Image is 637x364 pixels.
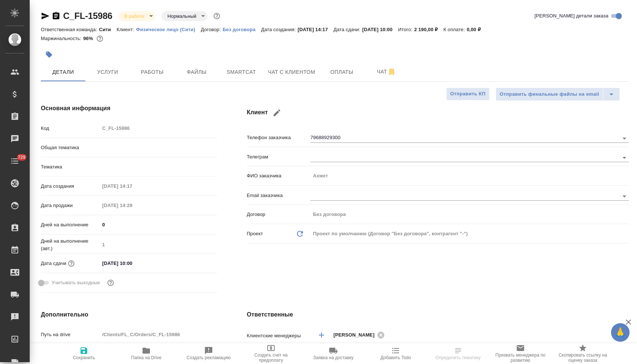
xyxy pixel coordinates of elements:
[99,27,117,32] p: Сити
[435,355,480,360] span: Определить тематику
[212,11,222,21] button: Доп статусы указывают на важность/срочность заказа
[247,134,311,141] p: Телефон заказчика
[41,27,99,32] p: Ответственная команда:
[13,154,30,161] span: 729
[247,211,311,218] p: Договор
[41,310,217,319] h4: Дополнительно
[41,163,99,171] p: Тематика
[611,323,630,342] button: 🙏
[324,68,360,77] span: Оплаты
[90,68,125,77] span: Услуги
[73,355,95,360] span: Сохранить
[99,239,217,250] input: Пустое поле
[261,27,297,32] p: Дата создания:
[556,352,610,363] span: Скопировать ссылку на оценку заказа
[333,27,362,32] p: Дата сдачи:
[310,227,629,240] div: Проект по умолчанию (Договор "Без договора", контрагент "-")
[369,67,404,76] span: Чат
[380,355,411,360] span: Добавить Todo
[187,355,231,360] span: Создать рекламацию
[333,330,387,340] div: [PERSON_NAME]
[268,68,315,77] span: Чат с клиентом
[247,230,263,237] p: Проект
[95,34,105,43] button: 68.85 RUB;
[41,46,57,63] button: Добавить тэг
[302,343,365,364] button: Заявка на доставку
[99,200,164,211] input: Пустое поле
[83,36,95,41] p: 96%
[136,27,201,32] p: Физическое лицо (Сити)
[500,90,599,99] span: Отправить финальные файлы на email
[496,88,603,101] button: Отправить финальные файлы на email
[247,332,311,340] p: Клиентские менеджеры
[414,27,444,32] p: 2 190,00 ₽
[450,90,486,98] span: Отправить КП
[106,278,115,288] button: Выбери, если сб и вс нужно считать рабочими днями для выполнения заказа.
[247,192,311,199] p: Email заказчика
[387,68,396,76] svg: Отписаться
[619,133,630,144] button: Open
[45,68,81,77] span: Детали
[494,352,547,363] span: Призвать менеджера по развитию
[240,343,302,364] button: Создать счет на предоплату
[398,27,414,32] p: Итого:
[310,209,629,220] input: Пустое поле
[201,27,223,32] p: Договор:
[489,343,552,364] button: Призвать менеджера по развитию
[333,331,379,339] span: [PERSON_NAME]
[41,260,66,267] p: Дата сдачи
[63,11,112,21] a: C_FL-15986
[41,12,50,20] button: Скопировать ссылку для ЯМессенджера
[41,237,99,252] p: Дней на выполнение (авт.)
[313,355,353,360] span: Заявка на доставку
[179,68,215,77] span: Файлы
[443,27,467,32] p: К оплате:
[136,26,201,32] a: Физическое лицо (Сити)
[535,12,608,20] span: [PERSON_NAME] детали заказа
[619,191,630,201] button: Open
[247,104,629,122] h4: Клиент
[247,172,311,180] p: ФИО заказчика
[298,27,334,32] p: [DATE] 14:17
[99,161,217,173] div: ​
[223,68,259,77] span: Smartcat
[41,202,99,209] p: Дата продажи
[99,141,217,154] div: ​
[165,13,199,19] button: Нормальный
[99,219,217,230] input: ✎ Введи что-нибудь
[41,331,99,338] p: Путь на drive
[122,13,147,19] button: В работе
[362,27,398,32] p: [DATE] 10:00
[41,125,99,132] p: Код
[41,221,99,229] p: Дней на выполнение
[446,88,490,101] button: Отправить КП
[99,258,164,269] input: ✎ Введи что-нибудь
[115,343,177,364] button: Папка на Drive
[41,144,99,151] p: Общая тематика
[161,11,208,21] div: В работе
[134,68,170,77] span: Работы
[619,153,630,163] button: Open
[66,259,76,268] button: Если добавить услуги и заполнить их объемом, то дата рассчитается автоматически
[552,343,614,364] button: Скопировать ссылку на оценку заказа
[427,343,489,364] button: Определить тематику
[41,104,217,113] h4: Основная информация
[41,36,83,41] p: Маржинальность:
[52,279,100,286] span: Учитывать выходные
[365,343,427,364] button: Добавить Todo
[313,326,330,344] button: Добавить менеджера
[467,27,486,32] p: 0,00 ₽
[2,152,28,170] a: 729
[131,355,161,360] span: Папка на Drive
[223,27,261,32] p: Без договора
[117,27,136,32] p: Клиент:
[99,123,217,134] input: Пустое поле
[310,170,629,181] input: Пустое поле
[247,310,629,319] h4: Ответственные
[496,88,620,101] div: split button
[99,329,217,340] input: Пустое поле
[247,153,311,161] p: Телеграм
[118,11,156,21] div: В работе
[53,343,115,364] button: Сохранить
[614,325,627,340] span: 🙏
